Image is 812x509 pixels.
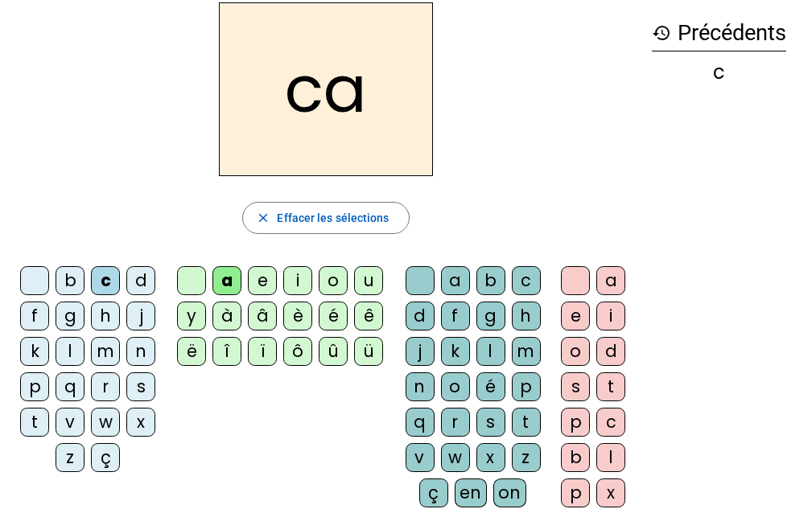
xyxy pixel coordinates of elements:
div: p [561,408,590,437]
div: o [561,337,590,366]
div: x [126,408,155,437]
div: û [319,337,348,366]
div: p [512,372,541,401]
div: t [512,408,541,437]
div: z [56,443,84,472]
div: r [441,408,470,437]
div: p [20,372,49,401]
div: w [441,443,470,472]
div: h [512,302,541,330]
div: ü [354,337,383,366]
h3: Précédents [652,15,786,51]
div: z [512,443,541,472]
div: ç [91,443,120,472]
div: o [441,372,470,401]
div: q [56,372,84,401]
div: on [493,478,526,507]
div: ë [177,337,206,366]
div: s [476,408,505,437]
div: v [406,443,435,472]
div: t [20,408,49,437]
div: ô [283,337,312,366]
div: b [561,443,590,472]
div: a [596,266,625,295]
div: f [20,302,49,330]
div: n [406,372,435,401]
div: k [441,337,470,366]
button: Effacer les sélections [242,202,409,234]
div: a [441,266,470,295]
div: j [406,337,435,366]
div: l [596,443,625,472]
div: j [126,302,155,330]
div: l [56,337,84,366]
div: è [283,302,312,330]
div: i [283,266,312,295]
div: é [319,302,348,330]
div: f [441,302,470,330]
div: c [596,408,625,437]
div: t [596,372,625,401]
div: s [126,372,155,401]
div: i [596,302,625,330]
div: ç [419,478,448,507]
div: g [476,302,505,330]
div: w [91,408,120,437]
div: s [561,372,590,401]
div: u [354,266,383,295]
div: p [561,478,590,507]
div: b [56,266,84,295]
div: r [91,372,120,401]
div: l [476,337,505,366]
div: m [91,337,120,366]
div: a [212,266,241,295]
div: c [91,266,120,295]
div: ê [354,302,383,330]
div: v [56,408,84,437]
div: en [455,478,487,507]
div: o [319,266,348,295]
div: d [406,302,435,330]
div: x [596,478,625,507]
div: d [596,337,625,366]
div: c [512,266,541,295]
span: Effacer les sélections [277,208,389,228]
h2: ca [219,2,433,176]
div: b [476,266,505,295]
div: â [248,302,277,330]
div: î [212,337,241,366]
div: e [248,266,277,295]
mat-icon: history [652,23,671,43]
div: ï [248,337,277,366]
div: c [652,63,786,82]
div: é [476,372,505,401]
div: à [212,302,241,330]
div: q [406,408,435,437]
div: y [177,302,206,330]
div: d [126,266,155,295]
div: h [91,302,120,330]
div: e [561,302,590,330]
div: g [56,302,84,330]
div: k [20,337,49,366]
div: m [512,337,541,366]
div: x [476,443,505,472]
mat-icon: close [256,211,270,225]
div: n [126,337,155,366]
